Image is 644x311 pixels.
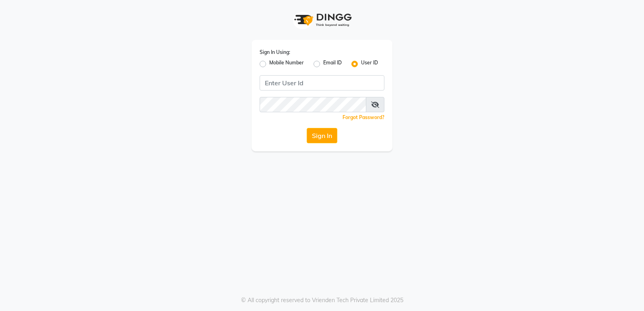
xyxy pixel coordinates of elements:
label: Email ID [323,59,342,69]
input: Username [260,75,384,91]
button: Sign In [307,128,337,143]
img: logo1.svg [290,8,354,32]
label: User ID [361,59,378,69]
label: Mobile Number [269,59,304,69]
a: Forgot Password? [343,114,384,120]
label: Sign In Using: [260,49,290,56]
input: Username [260,97,366,112]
